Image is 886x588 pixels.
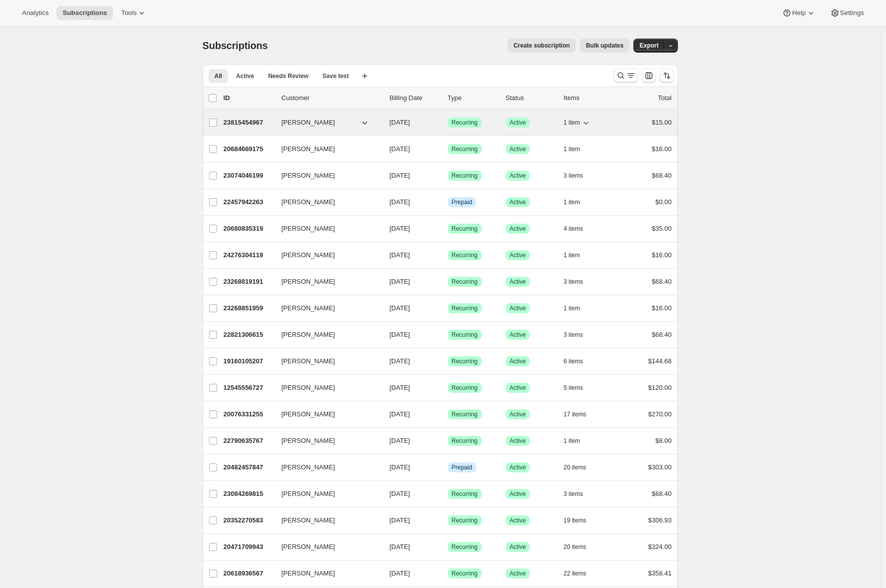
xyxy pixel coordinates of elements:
[510,516,526,524] span: Active
[390,145,410,153] span: [DATE]
[652,304,672,312] span: $16.00
[276,115,376,131] button: [PERSON_NAME]
[282,383,335,393] span: [PERSON_NAME]
[390,119,410,126] span: [DATE]
[282,489,335,499] span: [PERSON_NAME]
[390,251,410,259] span: [DATE]
[276,221,376,237] button: [PERSON_NAME]
[276,168,376,184] button: [PERSON_NAME]
[564,304,580,312] span: 1 item
[614,69,638,83] button: Search and filter results
[390,516,410,524] span: [DATE]
[121,9,137,17] span: Tools
[564,513,597,527] button: 19 items
[510,278,526,286] span: Active
[564,357,583,365] span: 6 items
[452,172,478,180] span: Recurring
[776,6,821,20] button: Help
[564,463,586,471] span: 20 items
[282,118,335,128] span: [PERSON_NAME]
[390,463,410,471] span: [DATE]
[390,172,410,179] span: [DATE]
[224,142,672,156] div: 20684669175[PERSON_NAME][DATE]SuccessRecurringSuccessActive1 item$16.00
[282,303,335,313] span: [PERSON_NAME]
[510,331,526,339] span: Active
[564,328,594,342] button: 3 items
[224,303,274,313] p: 23268851959
[648,357,672,365] span: $144.68
[564,410,586,418] span: 17 items
[224,277,274,287] p: 23268819191
[224,275,672,289] div: 23268819191[PERSON_NAME][DATE]SuccessRecurringSuccessActive3 items$68.40
[224,566,672,580] div: 20618936567[PERSON_NAME][DATE]SuccessRecurringSuccessActive22 items$358.41
[652,119,672,126] span: $15.00
[648,569,672,577] span: $358.41
[564,278,583,286] span: 3 items
[282,171,335,181] span: [PERSON_NAME]
[564,384,583,392] span: 5 items
[564,248,591,262] button: 1 item
[224,515,274,525] p: 20352270583
[564,93,614,103] div: Items
[452,463,472,471] span: Prepaid
[564,543,586,551] span: 20 items
[564,116,591,130] button: 1 item
[282,462,335,472] span: [PERSON_NAME]
[224,356,274,366] p: 19160105207
[57,6,113,20] button: Subscriptions
[452,304,478,312] span: Recurring
[390,357,410,365] span: [DATE]
[660,69,674,83] button: Sort the results
[564,195,591,209] button: 1 item
[648,384,672,391] span: $120.00
[564,569,586,577] span: 22 items
[16,6,55,20] button: Analytics
[564,354,594,368] button: 6 items
[224,197,274,207] p: 22457942263
[564,434,591,448] button: 1 item
[215,72,222,80] span: All
[452,251,478,259] span: Recurring
[652,490,672,497] span: $68.40
[276,486,376,502] button: [PERSON_NAME]
[282,144,335,154] span: [PERSON_NAME]
[510,172,526,180] span: Active
[268,72,309,80] span: Needs Review
[276,274,376,290] button: [PERSON_NAME]
[452,569,478,577] span: Recurring
[276,327,376,343] button: [PERSON_NAME]
[452,225,478,233] span: Recurring
[224,540,672,554] div: 20471709943[PERSON_NAME][DATE]SuccessRecurringSuccessActive20 items$324.00
[282,356,335,366] span: [PERSON_NAME]
[224,409,274,419] p: 20076331255
[276,512,376,528] button: [PERSON_NAME]
[390,437,410,444] span: [DATE]
[323,72,349,80] span: Save test
[648,410,672,418] span: $270.00
[564,198,580,206] span: 1 item
[224,93,672,103] div: IDCustomerBilling DateTypeStatusItemsTotal
[452,357,478,365] span: Recurring
[224,383,274,393] p: 12545556727
[510,384,526,392] span: Active
[224,224,274,234] p: 20680835319
[564,301,591,315] button: 1 item
[282,224,335,234] span: [PERSON_NAME]
[564,145,580,153] span: 1 item
[390,225,410,232] span: [DATE]
[390,331,410,338] span: [DATE]
[224,407,672,421] div: 20076331255[PERSON_NAME][DATE]SuccessRecurringSuccessActive17 items$270.00
[452,278,478,286] span: Recurring
[824,6,870,20] button: Settings
[564,407,597,421] button: 17 items
[224,222,672,236] div: 20680835319[PERSON_NAME][DATE]SuccessRecurringSuccessActive4 items$35.00
[276,353,376,369] button: [PERSON_NAME]
[390,410,410,418] span: [DATE]
[564,119,580,127] span: 1 item
[648,463,672,471] span: $303.00
[507,39,576,53] button: Create subscription
[510,357,526,365] span: Active
[236,72,254,80] span: Active
[390,304,410,312] span: [DATE]
[506,93,556,103] p: Status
